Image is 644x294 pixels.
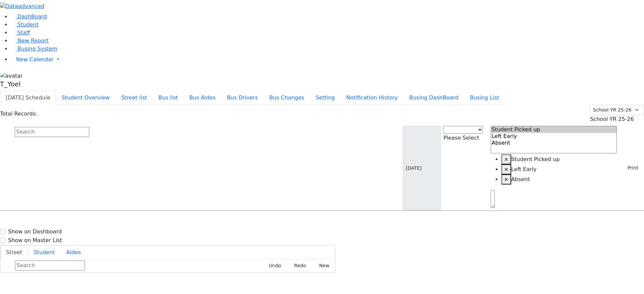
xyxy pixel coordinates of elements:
span: Student Picked up [511,156,560,162]
textarea: Search [491,190,495,208]
button: Street [0,245,28,260]
input: Search [15,261,85,271]
button: Print [620,163,641,173]
a: Busing System [11,46,57,52]
button: Remove item [501,164,511,174]
button: Undo [261,261,284,271]
button: Bus list [153,91,183,105]
span: Student [17,21,39,28]
li: Left Early [501,164,617,174]
button: Bus Drivers [221,91,264,105]
span: × [504,176,508,182]
button: Redo [287,261,309,271]
span: New Report [17,38,49,44]
span: × [504,156,508,162]
button: Busing DashBoard [404,91,464,105]
span: Please Select [443,135,479,141]
button: Bus Aides [183,91,221,105]
button: Setting [310,91,340,105]
button: Student Overview [56,91,115,105]
label: Show on Master List [8,236,62,244]
label: Show on Dashboard [8,228,62,236]
span: Left Early [511,166,537,172]
div: Street [0,260,335,272]
li: Absent [501,174,617,185]
span: New Calendar [16,56,54,63]
select: Default select example [590,105,644,115]
option: Left Early [491,133,617,140]
span: School YR 25-26 [590,116,634,122]
span: DashBoard [17,13,47,20]
span: × [504,166,508,172]
span: Absent [511,176,530,182]
a: Staff [11,29,30,36]
button: Busing List [464,91,505,105]
option: Absent [491,140,617,146]
a: New Calendar [11,53,644,66]
a: New Report [11,38,49,44]
button: Bus Changes [264,91,310,105]
button: New [312,261,332,271]
input: Search [15,127,89,137]
button: Student [28,245,61,260]
button: Remove item [501,174,511,185]
a: Student [11,21,39,28]
a: DashBoard [11,13,47,20]
span: Busing System [17,46,57,52]
option: Student Picked up [491,126,617,133]
button: Aides [61,245,87,260]
button: Remove item [501,154,511,164]
button: Notification History [340,91,404,105]
li: Student Picked up [501,154,617,164]
button: Street list [115,91,153,105]
span: Staff [17,29,30,36]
